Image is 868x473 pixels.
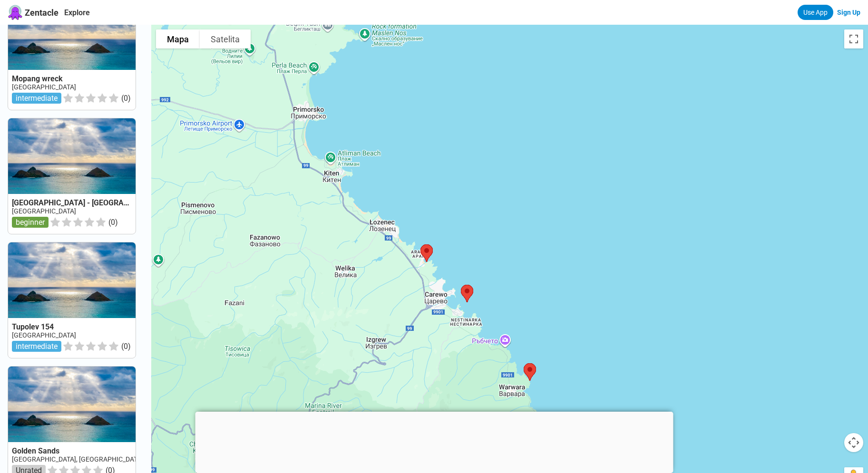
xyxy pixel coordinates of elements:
[844,433,863,452] button: Sterowanie kamerą na mapie
[844,29,863,48] button: Włącz widok pełnoekranowy
[156,29,200,48] button: Pokaż mapę ulic
[195,412,673,471] iframe: Advertisement
[8,5,23,20] img: Zentacle logo
[837,9,860,16] a: Sign Up
[12,455,143,463] a: [GEOGRAPHIC_DATA], [GEOGRAPHIC_DATA]
[200,29,251,48] button: Pokaż zdjęcia satelitarne
[64,8,90,17] a: Explore
[25,8,59,18] span: Zentacle
[798,5,833,20] a: Use App
[8,5,59,20] a: Zentacle logoZentacle
[12,331,76,339] a: [GEOGRAPHIC_DATA]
